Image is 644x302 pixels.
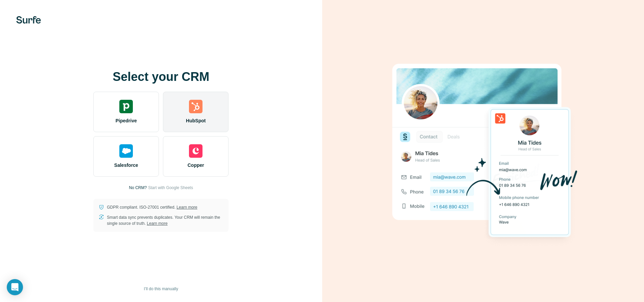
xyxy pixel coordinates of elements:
[186,117,206,124] span: HubSpot
[176,205,197,210] a: Learn more
[189,144,202,158] img: copper's logo
[107,204,197,210] p: GDPR compliant. ISO-27001 certified.
[144,286,178,292] span: I’ll do this manually
[189,100,202,113] img: hubspot's logo
[188,162,204,169] span: Copper
[107,214,223,227] p: Smart data sync prevents duplicates. Your CRM will remain the single source of truth.
[93,70,229,84] h1: Select your CRM
[114,162,138,169] span: Salesforce
[119,100,133,113] img: pipedrive's logo
[7,279,23,295] div: Open Intercom Messenger
[16,16,41,24] img: Surfe's logo
[148,185,193,191] button: Start with Google Sheets
[147,221,167,226] a: Learn more
[119,144,133,158] img: salesforce's logo
[129,185,147,191] p: No CRM?
[388,53,578,249] img: HUBSPOT image
[116,117,137,124] span: Pipedrive
[139,284,183,294] button: I’ll do this manually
